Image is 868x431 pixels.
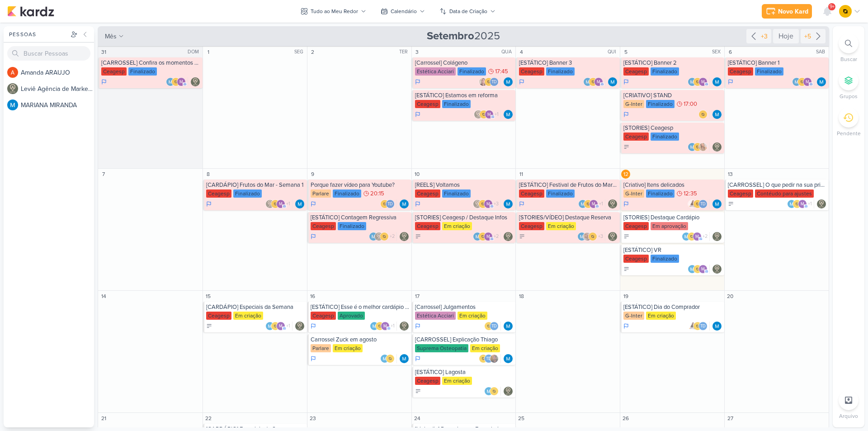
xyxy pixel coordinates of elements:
div: Colaboradores: MARIANA MIRANDA, IDBOX - Agência de Design, mlegnaioli@gmail.com, Yasmin Yumi, Tha... [682,232,710,241]
img: Leviê Agência de Marketing Digital [712,142,722,152]
img: IDBOX - Agência de Design [793,199,802,208]
div: Finalizado [646,189,675,198]
span: +1 [807,200,812,208]
div: QUI [608,48,619,56]
div: G-Inter [623,100,644,108]
div: 6 [726,47,735,57]
div: DOM [188,48,202,56]
div: SEG [294,48,306,56]
div: Responsável: MARIANA MIRANDA [712,322,722,331]
div: mlegnaioli@gmail.com [798,199,807,208]
div: Estética Acciari [415,67,456,76]
div: G-Inter [623,312,644,320]
div: Colaboradores: MARIANA MIRANDA, IDBOX - Agência de Design, mlegnaioli@gmail.com, Thais de carvalho [370,322,397,331]
div: mlegnaioli@gmail.com [693,232,702,241]
span: +2 [493,233,499,240]
div: Ceagesp [415,222,440,230]
img: IDBOX - Agência de Design [693,322,702,331]
div: Responsável: Leviê Agência de Marketing Digital [400,232,409,241]
img: MARIANA MIRANDA [166,77,175,86]
img: MARIANA MIRANDA [504,199,513,208]
div: [ESTÁTICO] Dia do Comprador [623,303,722,311]
div: 7 [99,170,108,179]
img: MARIANA MIRANDA [688,142,697,152]
div: Finalizado [651,255,679,263]
div: Em Andamento [101,78,107,85]
img: MARIANA MIRANDA [712,77,722,86]
img: MARIANA MIRANDA [787,199,796,208]
div: Em Andamento [519,78,524,85]
img: MARIANA MIRANDA [504,110,513,119]
div: Responsável: Leviê Agência de Marketing Digital [608,232,617,241]
div: Em Andamento [519,200,524,208]
div: M A R I A N A M I R A N D A [21,100,94,110]
div: 13 [726,170,735,179]
div: Ceagesp [311,222,336,230]
img: Leviê Agência de Marketing Digital [608,199,617,208]
img: Leviê Agência de Marketing Digital [817,199,826,208]
span: 9+ [830,3,835,10]
div: Colaboradores: MARIANA MIRANDA, IDBOX - Agência de Design, Yasmin Yumi [688,142,710,152]
img: MARIANA MIRANDA [400,199,409,208]
img: MARIANA MIRANDA [504,322,513,331]
img: IDBOX - Agência de Design [687,232,696,241]
div: Colaboradores: Leviê Agência de Marketing Digital, IDBOX - Agência de Design, mlegnaioli@gmail.co... [474,110,501,119]
div: Ceagesp [519,222,544,230]
img: Leviê Agência de Marketing Digital [374,232,383,241]
div: [CARROSSEL] O que pedir na sua primeira visita ao Festivais Ceagesp [728,181,827,189]
div: mlegnaioli@gmail.com [484,232,493,241]
div: Thais de carvalho [698,199,708,208]
div: mlegnaioli@gmail.com [485,110,494,119]
img: MARIANA MIRANDA [7,99,18,110]
div: Em Andamento [728,78,733,85]
span: 17:00 [684,101,697,107]
div: Responsável: Leviê Agência de Marketing Digital [817,199,826,208]
div: mlegnaioli@gmail.com [381,322,390,331]
div: Ceagesp [623,67,649,76]
div: Em criação [442,222,472,230]
div: QUA [501,48,514,56]
div: Ceagesp [519,189,544,198]
div: Aprovado [338,312,365,320]
div: Colaboradores: MARIANA MIRANDA, IDBOX - Agência de Design, mlegnaioli@gmail.com [792,77,814,86]
div: Finalizado [755,67,783,76]
img: MARIANA MIRANDA [682,232,691,241]
div: [REELS] Voltamos [415,181,514,189]
div: Porque fazer vídeo para Youtube? [311,181,410,189]
div: 31 [99,47,108,57]
span: 17:45 [495,68,508,75]
img: Leviê Agência de Marketing Digital [608,232,617,241]
div: 4 [517,47,526,57]
div: Responsável: Leviê Agência de Marketing Digital [400,322,409,331]
div: Colaboradores: MARIANA MIRANDA, IDBOX - Agência de Design, mlegnaioli@gmail.com, Yasmin Yumi, Tha... [473,232,501,241]
div: [ESTÁTICO] Banner 2 [623,59,722,66]
div: Em Andamento [415,200,420,208]
div: Novo Kard [778,7,808,16]
div: Ceagesp [206,312,231,320]
div: A Fazer [415,233,421,240]
span: +3 [493,200,499,208]
div: Responsável: MARIANA MIRANDA [504,110,513,119]
div: Finalizado [128,67,157,76]
div: Em Andamento [415,111,420,118]
img: MARIANA MIRANDA [817,77,826,86]
div: Em criação [546,222,576,230]
div: Colaboradores: Amannda Primo, IDBOX - Agência de Design, Thais de carvalho [688,322,710,331]
div: Em Andamento [623,111,629,118]
div: [Carrossel] Colágeno [415,59,514,66]
div: Finalizado [458,67,486,76]
div: mlegnaioli@gmail.com [276,199,285,208]
div: mlegnaioli@gmail.com [698,77,708,86]
img: MARIANA MIRANDA [265,322,274,331]
img: Leviê Agência de Marketing Digital [474,110,483,119]
div: Finalizado [546,67,575,76]
div: 3 [413,47,422,57]
img: IDBOX - Agência de Design [479,110,488,119]
img: Leviê Agência de Marketing Digital [504,232,513,241]
div: A Fazer [623,144,630,150]
p: Td [387,202,393,207]
img: IDBOX - Agência de Design [380,199,389,208]
div: Finalizado [233,189,262,198]
div: [ESTÁTICO] Banner 3 [519,59,618,66]
div: Colaboradores: MARIANA MIRANDA, IDBOX - Agência de Design, mlegnaioli@gmail.com, Thais de carvalho [578,199,605,208]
